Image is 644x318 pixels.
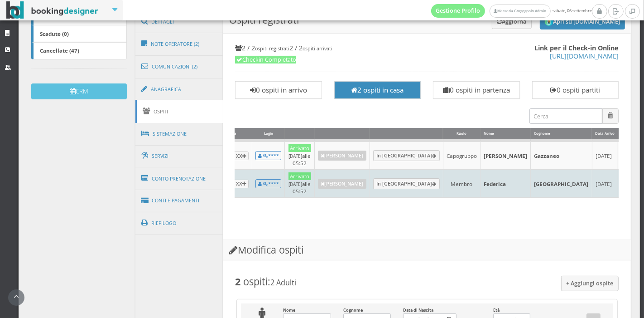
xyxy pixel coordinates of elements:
button: CRM [31,83,127,99]
a: Conti e Pagamenti [135,189,223,212]
b: Cancellate (47) [40,47,79,54]
a: [PERSON_NAME] [318,151,366,161]
div: Login [252,128,284,139]
span: ospiti [243,275,268,288]
td: [DATE] [592,170,618,198]
img: BookingDesigner.com [6,1,98,19]
a: In [GEOGRAPHIC_DATA] [373,150,440,161]
a: [PERSON_NAME] [318,179,366,189]
small: [DATE] [288,153,302,159]
td: Membro [443,170,480,198]
b: Scadute (0) [40,30,69,37]
small: 2 Adulti [270,278,296,288]
div: Data Arrivo [592,128,618,139]
a: Note Operatore (2) [135,32,223,56]
a: Scadute (0) [31,25,127,42]
span: Checkin Completato [235,56,296,64]
td: alle 05:52 [285,141,314,170]
a: Gestione Profilo [431,4,485,18]
button: + Aggiungi ospite [561,276,619,291]
a: Riepilogo [135,211,223,235]
h3: 0 ospiti in arrivo [240,86,317,94]
div: Arrivato [288,144,311,152]
td: [GEOGRAPHIC_DATA] [531,170,592,198]
small: ospiti registrati [255,45,289,52]
div: Ruolo [443,128,480,139]
small: [DATE] [288,181,302,187]
td: [DATE] [592,141,618,170]
span: sabato, 06 settembre [431,4,592,18]
a: Comunicazioni (2) [135,55,223,78]
a: [URL][DOMAIN_NAME] [550,52,619,60]
div: Cognome [531,128,591,139]
button: Apri su [DOMAIN_NAME] [540,14,625,30]
h4: 2 / 2 2 / 2 [235,44,619,52]
a: Servizi [135,145,223,168]
b: Link per il Check-in Online [534,44,619,52]
a: Dettagli [135,10,223,34]
div: Arrivato [288,172,311,180]
h3: 0 ospiti in partenza [437,86,515,94]
button: Aggiorna [492,14,532,29]
h3: 2 ospiti in casa [339,86,416,94]
a: Sistemazione [135,122,223,146]
h3: Ospiti registrati [223,10,631,34]
a: Masseria Gorgognolo Admin [490,5,550,18]
td: [PERSON_NAME] [481,141,531,170]
h3: Modifica ospiti [223,240,631,260]
div: Nome [481,128,530,139]
td: alle 05:52 [285,170,314,198]
td: Capogruppo [443,141,480,170]
b: 2 [235,275,240,288]
a: In [GEOGRAPHIC_DATA] [373,178,440,189]
small: ospiti arrivati [303,45,332,52]
td: Gazzaneo [531,141,592,170]
h3: 0 ospiti partiti [537,86,614,94]
a: Conto Prenotazione [135,167,223,191]
a: Anagrafica [135,78,223,101]
a: Ospiti [135,100,223,123]
img: circle_logo_thumb.png [545,18,553,26]
h3: : [235,276,619,288]
input: Cerca [529,108,602,123]
a: Cancellate (47) [31,42,127,59]
td: Federica [481,170,531,198]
